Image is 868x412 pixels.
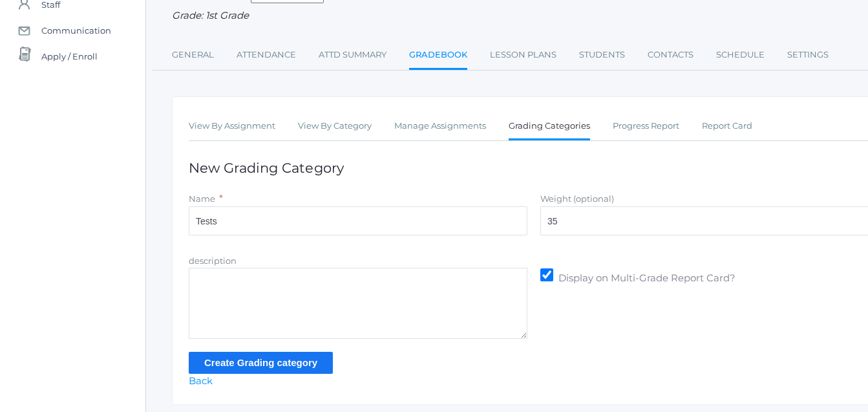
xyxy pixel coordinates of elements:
[298,113,372,139] a: View By Category
[189,193,215,204] label: Name
[409,42,467,70] a: Gradebook
[189,113,275,139] a: View By Assignment
[716,42,765,68] a: Schedule
[509,113,590,141] a: Grading Categories
[787,42,829,68] a: Settings
[540,268,553,281] input: Display on Multi-Grade Report Card?
[41,43,98,69] span: Apply / Enroll
[648,42,693,68] a: Contacts
[237,42,296,68] a: Attendance
[555,271,737,287] span: Display on Multi-Grade Report Card?
[189,255,237,266] label: description
[540,193,614,204] label: Weight (optional)
[189,374,213,387] a: Back
[579,42,625,68] a: Students
[172,42,214,68] a: General
[613,113,679,139] a: Progress Report
[41,17,111,43] span: Communication
[189,352,333,373] input: Create Grading category
[702,113,752,139] a: Report Card
[490,42,556,68] a: Lesson Plans
[394,113,486,139] a: Manage Assignments
[319,42,386,68] a: Attd Summary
